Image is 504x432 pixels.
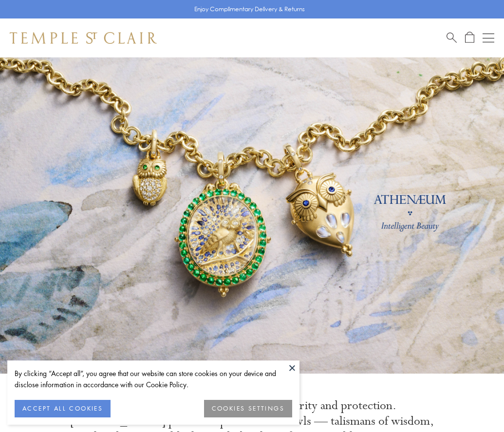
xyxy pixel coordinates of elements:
[194,4,305,14] p: Enjoy Complimentary Delivery & Returns
[465,32,474,44] a: Open Shopping Bag
[15,368,292,390] div: By clicking “Accept all”, you agree that our website can store cookies on your device and disclos...
[10,32,157,44] img: Temple St. Clair
[204,400,292,417] button: COOKIES SETTINGS
[15,400,111,417] button: ACCEPT ALL COOKIES
[447,32,457,44] a: Search
[483,32,494,44] button: Open navigation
